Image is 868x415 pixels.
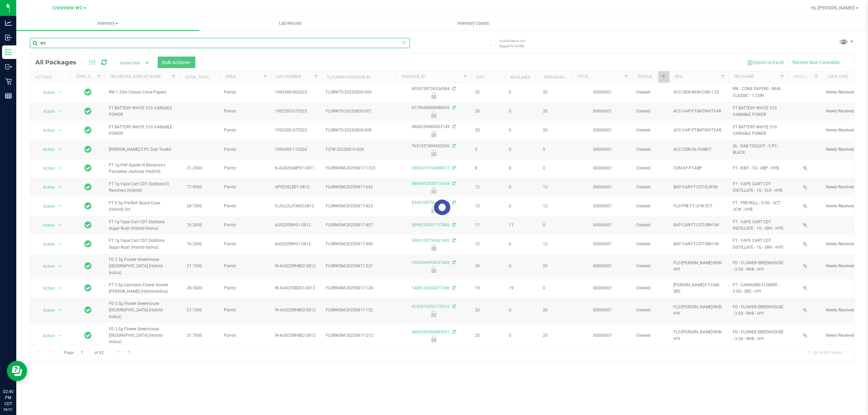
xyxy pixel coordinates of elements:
[16,20,199,26] span: Inventory
[382,16,565,30] a: Inventory Counts
[7,361,27,381] iframe: Resource center
[448,20,498,26] span: Inventory Counts
[199,16,382,30] a: Lab Results
[5,78,12,85] inline-svg: Retail
[5,49,12,56] inline-svg: Inventory
[30,38,410,48] input: Search Package ID, Item Name, SKU, Lot or Part Number...
[270,20,311,26] span: Lab Results
[5,92,12,99] inline-svg: Reports
[5,63,12,70] inline-svg: Outbound
[3,407,13,412] p: 08/21
[499,38,533,48] span: Include items not tagged for facility
[402,38,407,47] span: Clear
[5,34,12,41] inline-svg: Inbound
[811,5,855,11] span: Hi, [PERSON_NAME]!
[16,16,199,30] a: Inventory
[5,20,12,26] inline-svg: Analytics
[3,389,13,407] p: 02:40 PM CDT
[52,5,83,11] span: Crestview WC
